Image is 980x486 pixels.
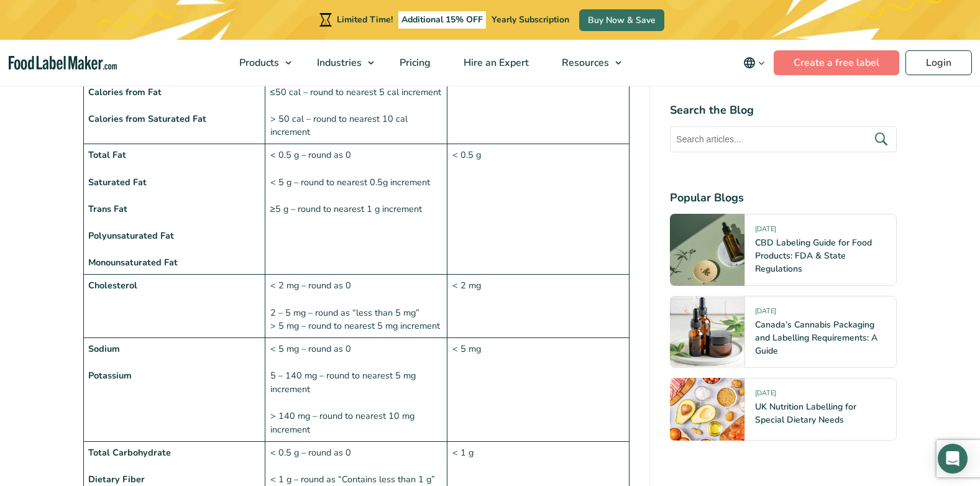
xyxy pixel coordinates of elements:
[223,40,298,86] a: Products
[88,203,127,215] strong: Trans Fat
[774,50,899,75] a: Create a free label
[670,190,897,206] h4: Popular Blogs
[755,224,776,239] span: [DATE]
[905,50,972,75] a: Login
[670,126,897,152] input: Search articles...
[755,401,856,426] a: UK Nutrition Labelling for Special Dietary Needs
[938,444,968,474] div: Open Intercom Messenger
[755,388,776,403] span: [DATE]
[88,86,162,98] strong: Calories from Fat
[265,337,447,441] td: < 5 mg – round as 0 5 – 140 mg – round to nearest 5 mg increment > 140 mg – round to nearest 10 m...
[755,237,872,275] a: CBD Labeling Guide for Food Products: FDA & State Regulations
[88,229,174,242] strong: Polyunsaturated Fat
[447,337,630,441] td: < 5 mg
[88,279,137,291] strong: Cholesterol
[396,56,432,70] span: Pricing
[88,176,147,188] strong: Saturated Fat
[492,14,569,25] span: Yearly Subscription
[236,56,280,70] span: Products
[755,319,877,357] a: Canada’s Cannabis Packaging and Labelling Requirements: A Guide
[88,256,178,268] strong: Monounsaturated Fat
[460,56,530,70] span: Hire an Expert
[301,40,380,86] a: Industries
[88,369,132,382] strong: Potassium
[447,144,630,275] td: < 0.5 g
[579,9,664,31] a: Buy Now & Save
[88,473,145,485] strong: Dietary Fiber
[447,40,543,86] a: Hire an Expert
[88,446,171,459] strong: Total Carbohydrate
[447,275,630,338] td: < 2 mg
[546,40,628,86] a: Resources
[398,11,486,29] span: Additional 15% OFF
[313,56,363,70] span: Industries
[265,275,447,338] td: < 2 mg – round as 0 2 – 5 mg – round as “less than 5 mg” > 5 mg – round to nearest 5 mg increment
[265,54,447,144] td: < 5 cal – round as 0 ≤50 cal – round to nearest 5 cal increment > 50 cal – round to nearest 10 ca...
[265,144,447,275] td: < 0.5 g – round as 0 < 5 g – round to nearest 0.5g increment ≥5 g – round to nearest 1 g increment
[88,112,206,125] strong: Calories from Saturated Fat
[88,342,120,355] strong: Sodium
[558,56,610,70] span: Resources
[383,40,444,86] a: Pricing
[88,149,126,161] strong: Total Fat
[755,306,776,321] span: [DATE]
[447,54,630,144] td: < 5 cal
[337,14,393,25] span: Limited Time!
[670,102,897,119] h4: Search the Blog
